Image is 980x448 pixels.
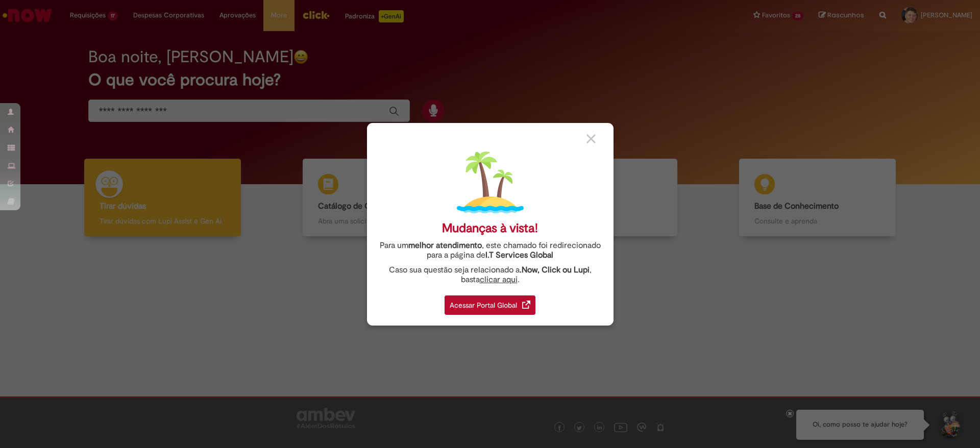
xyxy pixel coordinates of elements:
div: Acessar Portal Global [445,295,535,315]
strong: melhor atendimento [408,240,482,251]
img: island.png [457,149,524,216]
a: Acessar Portal Global [445,290,535,315]
div: Para um , este chamado foi redirecionado para a página de [375,241,606,260]
div: Caso sua questão seja relacionado a , basta . [375,265,606,285]
strong: .Now, Click ou Lupi [520,265,590,275]
a: I.T Services Global [485,244,553,260]
a: clicar aqui [480,269,518,285]
div: Mudanças à vista! [442,221,538,236]
img: close_button_grey.png [586,134,596,143]
img: redirect_link.png [522,301,530,309]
